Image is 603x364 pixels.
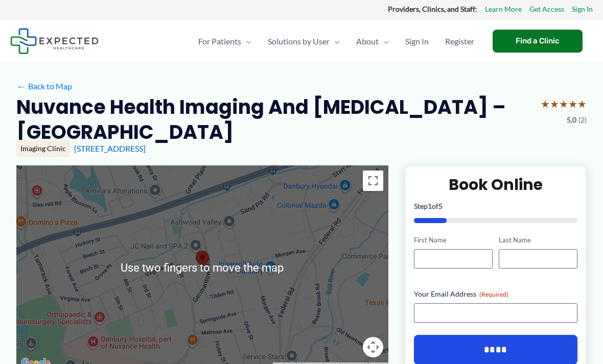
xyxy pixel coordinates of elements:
[16,140,70,157] div: Imaging Clinic
[397,23,437,59] a: Sign In
[363,337,383,357] button: Map camera controls
[493,30,583,53] a: Find a Clinic
[414,203,577,210] p: Step of
[190,23,482,59] nav: Primary Site Navigation
[485,3,522,16] a: Learn More
[414,289,577,299] label: Your Email Address
[379,23,389,59] span: Menu Toggle
[541,94,550,113] span: ★
[550,94,559,113] span: ★
[268,23,330,59] span: Solutions by User
[388,5,477,13] strong: Providers, Clinics, and Staff:
[529,3,564,16] a: Get Access
[414,235,493,245] label: First Name
[577,94,587,113] span: ★
[16,94,532,145] h2: Nuvance Health Imaging and [MEDICAL_DATA] – [GEOGRAPHIC_DATA]
[559,94,568,113] span: ★
[567,113,576,127] span: 5.0
[479,290,508,298] span: (Required)
[428,202,432,210] span: 1
[405,23,429,59] span: Sign In
[74,143,146,153] a: [STREET_ADDRESS]
[16,79,72,94] a: ←Back to Map
[260,23,348,59] a: Solutions by UserMenu Toggle
[348,23,397,59] a: AboutMenu Toggle
[437,23,482,59] a: Register
[241,23,251,59] span: Menu Toggle
[438,202,443,210] span: 5
[499,235,577,245] label: Last Name
[363,171,383,191] button: Toggle fullscreen view
[10,28,99,54] img: Expected Healthcare Logo - side, dark font, small
[414,175,577,195] h2: Book Online
[445,23,474,59] span: Register
[578,113,587,127] span: (2)
[198,23,241,59] span: For Patients
[568,94,577,113] span: ★
[572,3,593,16] a: Sign In
[190,23,260,59] a: For PatientsMenu Toggle
[356,23,379,59] span: About
[330,23,340,59] span: Menu Toggle
[16,81,26,91] span: ←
